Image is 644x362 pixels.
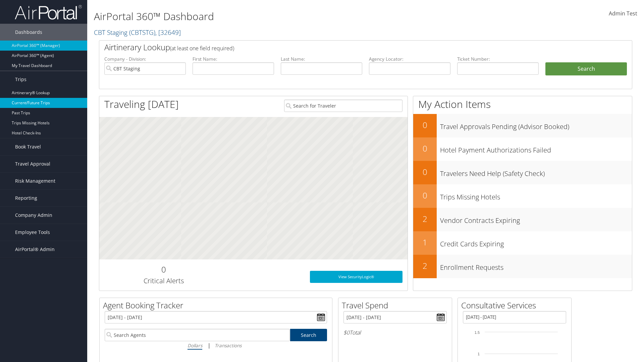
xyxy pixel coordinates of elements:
h1: Traveling [DATE] [104,97,179,111]
span: Travel Approval [15,156,50,172]
h3: Travel Approvals Pending (Advisor Booked) [440,119,632,131]
span: Reporting [15,190,37,206]
span: Book Travel [15,138,41,155]
span: Employee Tools [15,224,50,241]
span: (at least one field required) [170,45,234,52]
a: 0Trips Missing Hotels [413,184,632,208]
label: Ticket Number: [457,56,539,62]
h3: Vendor Contracts Expiring [440,213,632,225]
input: Search Agents [105,329,290,341]
h2: 0 [104,264,223,275]
h3: Trips Missing Hotels [440,189,632,202]
span: AirPortal® Admin [15,241,55,258]
a: CBT Staging [94,28,181,37]
i: Transactions [215,342,241,349]
a: 1Credit Cards Expiring [413,231,632,255]
h2: 2 [413,260,437,271]
h3: Travelers Need Help (Safety Check) [440,166,632,178]
h2: Agent Booking Tracker [103,300,332,311]
input: Search for Traveler [284,100,402,112]
a: View SecurityLogic® [310,271,402,283]
a: Admin Test [609,3,637,24]
h1: My Action Items [413,97,632,111]
span: Dashboards [15,24,42,41]
button: Search [545,62,627,76]
a: 0Travelers Need Help (Safety Check) [413,161,632,184]
label: Last Name: [281,56,362,62]
div: | [105,341,327,350]
h2: 0 [413,143,437,154]
span: Risk Management [15,173,55,189]
h6: Total [343,329,447,336]
h2: Travel Spend [342,300,452,311]
h2: 2 [413,213,437,225]
h2: Airtinerary Lookup [104,42,583,53]
h3: Enrollment Requests [440,259,632,272]
span: $0 [343,329,350,336]
span: Admin Test [609,10,637,17]
h3: Critical Alerts [104,276,223,286]
span: , [ 32649 ] [155,28,181,37]
h2: Consultative Services [461,300,571,311]
a: Search [290,329,327,341]
img: airportal-logo.png [15,4,82,20]
h3: Hotel Payment Authorizations Failed [440,142,632,155]
h1: AirPortal 360™ Dashboard [94,9,456,23]
a: 2Enrollment Requests [413,255,632,278]
h2: 0 [413,119,437,131]
label: Company - Division: [104,56,186,62]
span: Trips [15,71,26,88]
tspan: 1 [478,352,480,356]
span: ( CBTSTG ) [129,28,155,37]
h2: 0 [413,166,437,178]
a: 0Hotel Payment Authorizations Failed [413,137,632,161]
span: Company Admin [15,207,52,224]
h2: 0 [413,190,437,201]
h3: Credit Cards Expiring [440,236,632,249]
a: 0Travel Approvals Pending (Advisor Booked) [413,114,632,137]
label: First Name: [193,56,274,62]
label: Agency Locator: [369,56,450,62]
h2: 1 [413,237,437,248]
tspan: 1.5 [475,330,480,335]
i: Dollars [187,342,202,349]
a: 2Vendor Contracts Expiring [413,208,632,231]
